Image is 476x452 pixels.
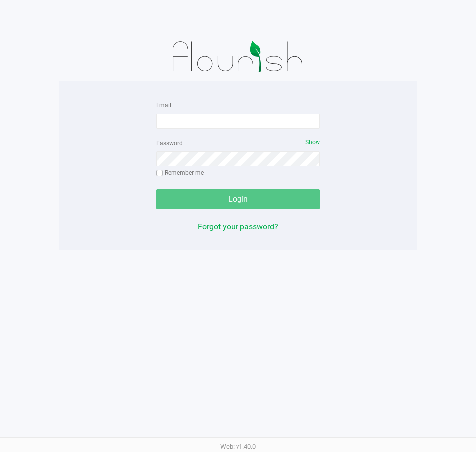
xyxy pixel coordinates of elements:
[156,170,163,177] input: Remember me
[156,168,204,177] label: Remember me
[220,443,256,450] span: Web: v1.40.0
[198,221,278,233] button: Forgot your password?
[305,139,320,146] span: Show
[156,101,171,110] label: Email
[156,139,183,148] label: Password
